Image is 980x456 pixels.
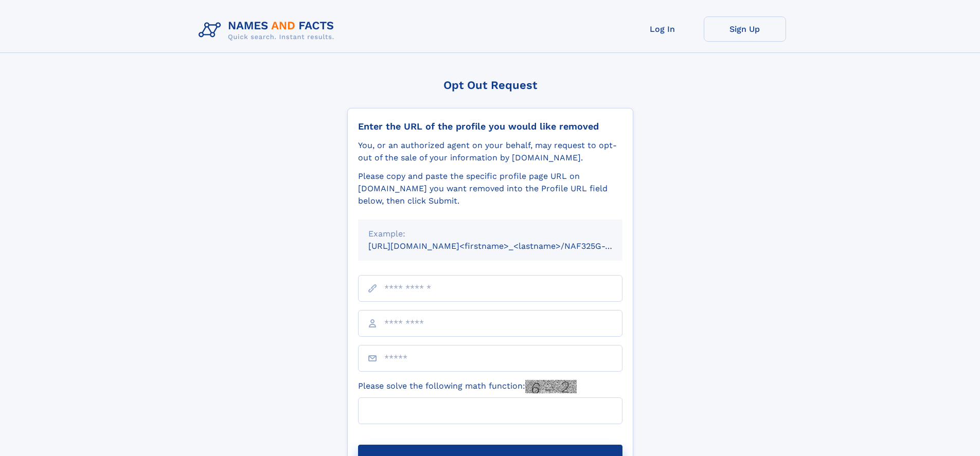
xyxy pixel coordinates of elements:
[194,16,343,44] img: Logo Names and Facts
[621,16,704,42] a: Log In
[347,79,633,92] div: Opt Out Request
[368,228,612,240] div: Example:
[704,16,786,42] a: Sign Up
[358,380,577,393] label: Please solve the following math function:
[358,170,622,207] div: Please copy and paste the specific profile page URL on [DOMAIN_NAME] you want removed into the Pr...
[368,241,642,251] small: [URL][DOMAIN_NAME]<firstname>_<lastname>/NAF325G-xxxxxxxx
[358,121,622,132] div: Enter the URL of the profile you would like removed
[358,139,622,164] div: You, or an authorized agent on your behalf, may request to opt-out of the sale of your informatio...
